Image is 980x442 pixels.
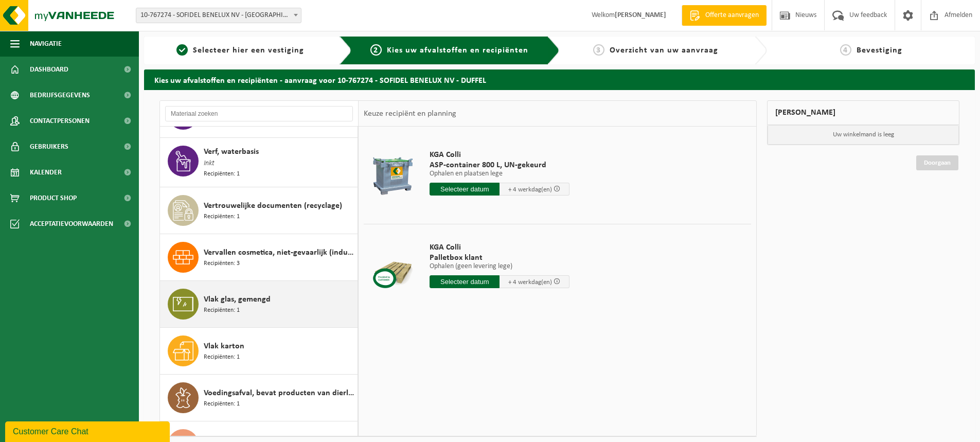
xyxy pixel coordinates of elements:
[359,101,461,127] div: Keuze recipiënt en planning
[768,125,959,145] p: Uw winkelmand is leeg
[204,259,240,269] span: Recipiënten: 3
[204,212,240,222] span: Recipiënten: 1
[508,279,552,286] span: + 4 werkdag(en)
[204,158,215,169] span: Inkt
[204,387,355,399] span: Voedingsafval, bevat producten van dierlijke oorsprong, onverpakt, categorie 3
[204,352,240,362] span: Recipiënten: 1
[703,10,761,21] span: Offerte aanvragen
[160,187,358,234] button: Vertrouwelijke documenten (recyclage) Recipiënten: 1
[204,293,271,306] span: Vlak glas, gemengd
[204,146,259,158] span: Verf, waterbasis
[430,170,569,178] p: Ophalen en plaatsen lege
[204,340,244,352] span: Vlak karton
[30,185,77,211] span: Product Shop
[204,169,240,179] span: Recipiënten: 1
[136,8,301,23] span: 10-767274 - SOFIDEL BENELUX NV - DUFFEL
[857,46,902,55] span: Bevestiging
[30,211,113,237] span: Acceptatievoorwaarden
[204,399,240,409] span: Recipiënten: 1
[160,328,358,375] button: Vlak karton Recipiënten: 1
[149,44,331,57] a: 1Selecteer hier een vestiging
[160,281,358,328] button: Vlak glas, gemengd Recipiënten: 1
[30,134,68,160] span: Gebruikers
[840,44,851,56] span: 4
[682,5,767,26] a: Offerte aanvragen
[204,306,240,315] span: Recipiënten: 1
[430,150,569,160] span: KGA Colli
[610,46,718,55] span: Overzicht van uw aanvraag
[160,234,358,281] button: Vervallen cosmetica, niet-gevaarlijk (industrieel) in kleinverpakking Recipiënten: 3
[916,155,958,170] a: Doorgaan
[430,253,569,263] span: Palletbox klant
[144,69,975,90] h2: Kies uw afvalstoffen en recipiënten - aanvraag voor 10-767274 - SOFIDEL BENELUX NV - DUFFEL
[176,44,188,56] span: 1
[615,11,666,19] strong: [PERSON_NAME]
[160,375,358,421] button: Voedingsafval, bevat producten van dierlijke oorsprong, onverpakt, categorie 3 Recipiënten: 1
[430,160,569,170] span: ASP-container 800 L, UN-gekeurd
[193,46,304,55] span: Selecteer hier een vestiging
[136,8,301,23] span: 10-767274 - SOFIDEL BENELUX NV - DUFFEL
[204,200,342,212] span: Vertrouwelijke documenten (recyclage)
[165,106,353,121] input: Materiaal zoeken
[593,44,604,56] span: 3
[30,31,62,57] span: Navigatie
[160,138,358,187] button: Verf, waterbasis Inkt Recipiënten: 1
[30,82,90,108] span: Bedrijfsgegevens
[30,108,90,134] span: Contactpersonen
[204,246,355,259] span: Vervallen cosmetica, niet-gevaarlijk (industrieel) in kleinverpakking
[430,275,500,288] input: Selecteer datum
[370,44,382,56] span: 2
[508,186,552,193] span: + 4 werkdag(en)
[767,100,959,125] div: [PERSON_NAME]
[430,263,569,270] p: Ophalen (geen levering lege)
[5,419,172,442] iframe: chat widget
[387,46,528,55] span: Kies uw afvalstoffen en recipiënten
[430,242,569,253] span: KGA Colli
[430,183,500,196] input: Selecteer datum
[30,57,68,82] span: Dashboard
[30,160,62,185] span: Kalender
